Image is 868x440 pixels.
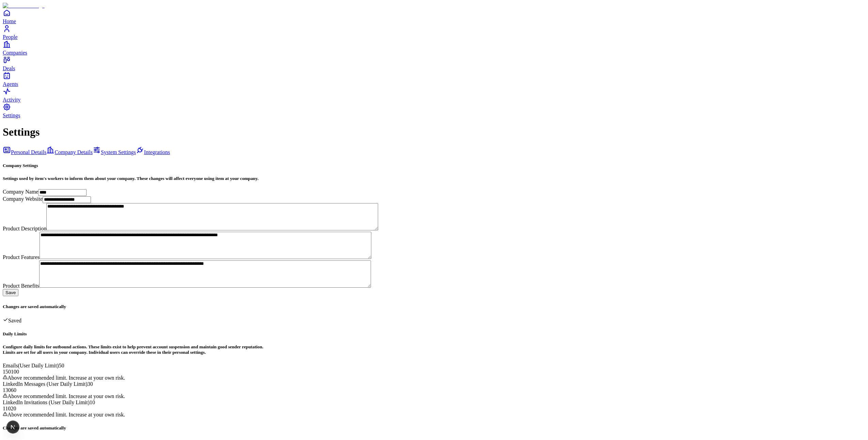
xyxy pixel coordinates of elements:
[3,40,865,56] a: Companies
[3,126,865,138] h1: Settings
[11,369,19,375] span: 100
[11,387,16,393] span: 60
[5,406,11,411] span: 10
[3,369,5,375] span: 1
[3,149,46,155] a: Personal Details
[3,81,18,87] span: Agents
[3,3,45,9] img: Item Brain Logo
[5,387,11,393] span: 30
[3,34,18,40] span: People
[88,381,93,387] span: 30
[3,363,59,368] label: Emails
[3,344,865,355] h5: Configure daily limits for outbound actions. These limits exist to help prevent account suspensio...
[11,149,46,155] span: Personal Details
[144,149,170,155] span: Integrations
[3,226,46,231] label: Product Description
[3,189,38,195] label: Company Name
[11,406,16,411] span: 20
[93,149,136,155] a: System Settings
[3,163,865,168] h5: Company Settings
[3,65,15,71] span: Deals
[3,425,865,431] h5: Changes are saved automatically
[3,304,865,309] h5: Changes are saved automatically
[3,399,90,405] label: LinkedIn Invitations
[3,254,40,260] label: Product Features
[136,149,170,155] a: Integrations
[3,87,865,103] a: Activity
[3,289,18,296] button: Save
[3,317,865,324] div: Saved
[3,72,865,87] a: Agents
[3,196,43,202] label: Company Website
[3,50,27,56] span: Companies
[101,149,136,155] span: System Settings
[3,25,865,40] a: People
[90,399,95,405] span: 10
[3,381,88,387] label: LinkedIn Messages
[59,363,64,368] span: 50
[3,18,16,24] span: Home
[7,375,125,381] span: Above recommended limit. Increase at your own risk.
[3,112,20,118] span: Settings
[3,9,865,24] a: Home
[3,56,865,71] a: Deals
[3,283,39,289] label: Product Benefits
[3,176,865,181] h5: Settings used by item's workers to inform them about your company. These changes will affect ever...
[5,369,11,375] span: 50
[55,149,93,155] span: Company Details
[49,399,90,405] span: (User Daily Limit)
[3,406,5,411] span: 1
[7,412,125,418] span: Above recommended limit. Increase at your own risk.
[47,381,88,387] span: (User Daily Limit)
[18,363,59,368] span: (User Daily Limit)
[3,97,20,103] span: Activity
[3,103,865,118] a: Settings
[7,393,125,399] span: Above recommended limit. Increase at your own risk.
[3,387,5,393] span: 1
[3,331,865,337] h5: Daily Limits
[46,149,93,155] a: Company Details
